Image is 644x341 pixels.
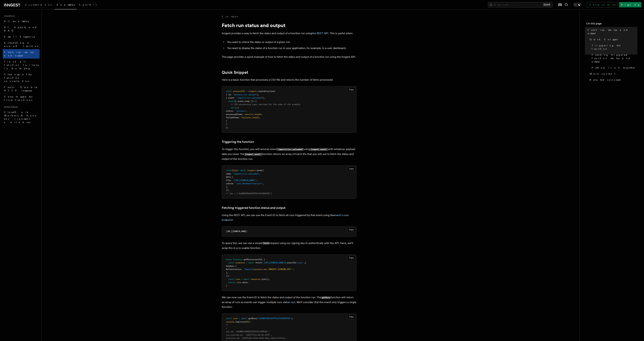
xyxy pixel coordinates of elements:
[232,176,233,178] span: {
[228,100,234,102] span: async
[226,110,233,112] span: status
[262,97,264,99] span: }
[592,53,637,63] span: Fetching triggered function status and output
[3,71,40,84] a: Cleanup after function cancellation
[255,169,261,172] span: .send
[226,182,233,185] span: userId
[226,230,247,233] span: [URL][DOMAIN_NAME]
[4,111,37,124] span: Cloudflare Workers & Hono environment variables
[226,113,242,116] span: processedItems
[226,285,227,287] span: }
[231,107,238,109] span: return
[244,258,252,261] span: getRuns
[252,268,254,270] span: ${
[252,258,265,261] span: (eventId) {
[241,116,251,119] span: failures
[226,120,227,122] span: }
[233,179,257,182] span: "[URL][DOMAIN_NAME]"
[258,93,259,96] span: ,
[586,27,637,36] a: Fetch run status and output
[244,268,252,270] span: `Bearer
[261,262,262,264] span: (
[226,271,227,274] span: }
[244,100,245,102] span: ,
[232,169,233,172] span: {
[266,278,270,280] span: ();
[4,60,39,70] span: Track all function failures in Datadog
[233,110,234,112] span: :
[297,262,304,264] span: /runs`
[239,116,240,119] span: :
[222,241,356,250] p: To query this, we can use a simple request using our signing key to authenticate with the API. He...
[226,275,229,277] span: });
[590,72,615,75] span: More context
[261,113,262,116] span: ,
[231,179,232,182] span: :
[3,94,40,103] a: Stream updates from functions
[244,153,262,156] code: inngest.send()
[79,3,97,6] span: AgentKit
[226,179,231,182] span: file
[258,317,291,320] span: "01HWAVEB858VPPX47Z65GR6P6R"
[222,213,356,222] p: Using the REST API, we can use the Event ID to fetch all runs triggered by that event using the :
[254,268,262,270] span: process
[488,2,553,7] button: Search...Ctrl+K
[264,268,267,270] span: env
[222,77,356,82] p: Here is a basic function that processes a CSV file and returns the number of items processed:
[222,31,356,36] p: Inngest provides a way to fetch the status and output of a function run using . This is useful when:
[226,317,232,320] span: const
[4,95,32,101] span: Stream updates from functions
[4,41,39,47] span: Scheduling a one-off function
[242,113,244,116] span: :
[590,78,621,82] span: Related concepts
[573,3,581,7] button: Toggle dark mode
[234,97,235,99] span: :
[253,100,255,102] span: =>
[586,22,637,27] h4: On this page
[233,258,242,261] span: function
[246,321,247,323] span: 0
[3,106,18,108] span: Middleware
[347,87,355,92] button: Copy
[590,42,637,52] a: Triggering the function
[235,265,237,267] span: {
[234,100,244,102] span: ({ event
[261,169,264,172] span: ({
[228,278,234,280] span: const
[295,262,297,264] span: }
[233,169,237,172] span: ids
[588,77,637,83] a: Related concepts
[251,278,260,280] span: response
[252,116,259,119] span: length
[247,169,255,172] span: inngest
[257,179,258,182] span: ,
[228,262,234,264] span: const
[222,147,356,161] p: To trigger this function, you will send an event using with whatever payload data you need. The f...
[3,24,40,34] a: AI Agents and RAG
[226,186,227,188] span: }
[274,90,275,92] span: (
[262,268,264,270] span: .
[23,1,55,9] a: Documentation
[241,317,247,320] span: await
[268,268,291,270] span: INNGEST_SIGNING_KEY
[235,110,246,112] span: "success"
[226,169,232,172] span: const
[293,268,294,270] span: ,
[4,73,33,83] span: Cleanup after function cancellation
[304,262,305,264] span: ,
[226,97,234,99] span: { event
[25,3,53,6] span: Documentation
[235,182,262,185] span: "user_0xp3wqz7vumcvajt"
[231,173,232,175] span: :
[264,97,265,99] span: ,
[3,18,40,24] a: All examples
[590,65,637,71] a: Putting it all together
[259,173,260,175] span: ,
[245,113,253,116] span: results
[347,315,355,319] button: Copy
[57,3,75,6] span: Examples
[3,49,40,59] a: Fetch run status and output
[3,84,40,94] a: Fetch: Durable HTTP requests
[291,317,293,320] span: );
